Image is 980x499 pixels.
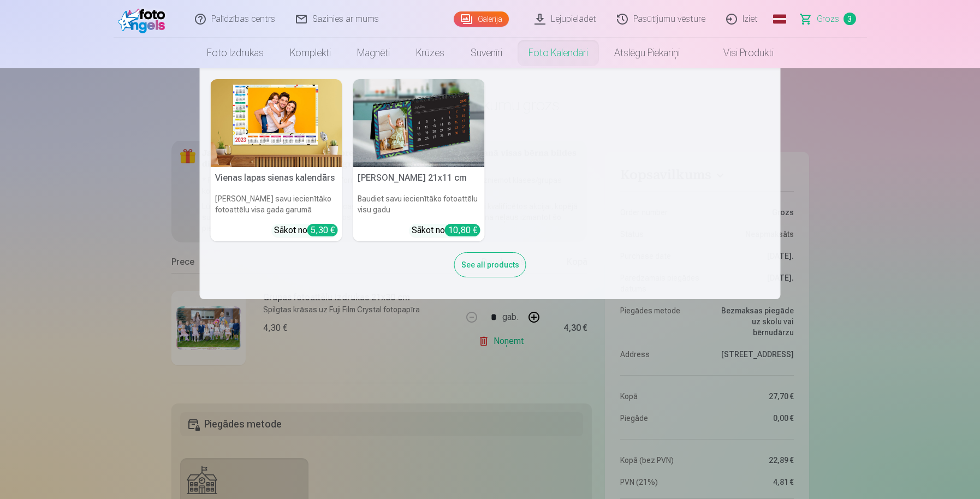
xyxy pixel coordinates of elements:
[844,13,856,25] span: 3
[353,79,485,241] a: Galda kalendārs 21x11 cm[PERSON_NAME] 21x11 cmBaudiet savu iecienītāko fotoattēlu visu gaduSākot ...
[277,38,344,68] a: Komplekti
[454,258,526,270] a: See all products
[344,38,403,68] a: Magnēti
[353,189,485,219] h6: Baudiet savu iecienītāko fotoattēlu visu gadu
[601,38,693,68] a: Atslēgu piekariņi
[454,252,526,277] div: See all products
[353,79,485,167] img: Galda kalendārs 21x11 cm
[211,79,342,241] a: Vienas lapas sienas kalendārsVienas lapas sienas kalendārs[PERSON_NAME] savu iecienītāko fotoattē...
[194,38,277,68] a: Foto izdrukas
[307,224,338,236] div: 5,30 €
[445,224,480,236] div: 10,80 €
[274,224,338,237] div: Sākot no
[211,167,342,189] h5: Vienas lapas sienas kalendārs
[454,11,509,27] a: Galerija
[211,189,342,219] h6: [PERSON_NAME] savu iecienītāko fotoattēlu visa gada garumā
[817,13,839,26] span: Grozs
[515,38,601,68] a: Foto kalendāri
[353,167,485,189] h5: [PERSON_NAME] 21x11 cm
[458,38,515,68] a: Suvenīri
[118,4,170,33] img: /fa1
[403,38,458,68] a: Krūzes
[211,79,342,167] img: Vienas lapas sienas kalendārs
[693,38,787,68] a: Visi produkti
[412,224,480,237] div: Sākot no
